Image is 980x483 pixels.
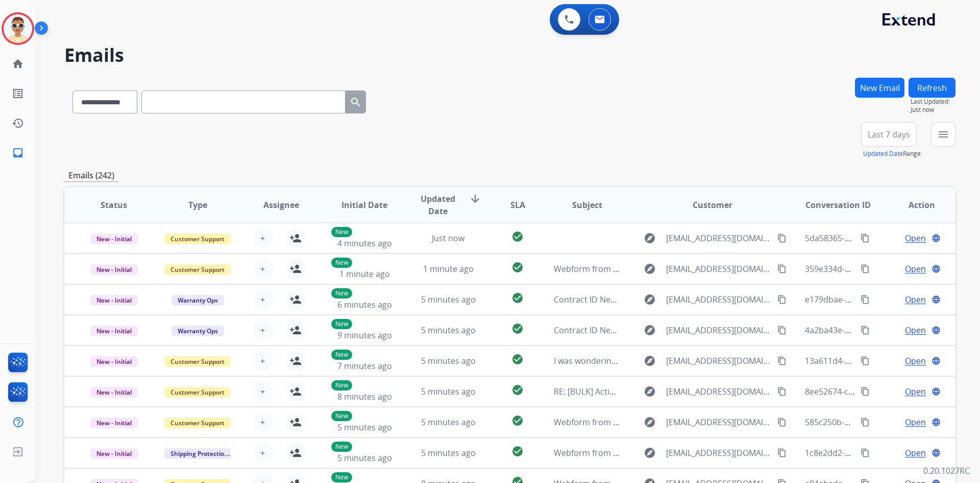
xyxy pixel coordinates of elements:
mat-icon: content_copy [777,326,787,335]
span: Open [905,293,926,306]
span: 5 minutes ago [421,294,476,305]
mat-icon: inbox [12,147,24,159]
span: + [260,232,265,244]
span: New - Initial [90,234,138,244]
button: + [253,412,273,432]
mat-icon: list_alt [12,87,24,100]
span: Customer Support [164,418,231,428]
button: + [253,289,273,310]
mat-icon: person_add [289,355,302,367]
mat-icon: content_copy [777,387,787,396]
span: Customer Support [164,234,231,244]
span: Open [905,324,926,336]
mat-icon: check_circle [511,231,524,243]
button: + [253,320,273,340]
mat-icon: content_copy [777,264,787,273]
span: 5 minutes ago [421,386,476,397]
mat-icon: check_circle [511,261,524,273]
mat-icon: content_copy [861,418,870,427]
span: [EMAIL_ADDRESS][DOMAIN_NAME] [666,385,771,398]
span: Webform from [EMAIL_ADDRESS][DOMAIN_NAME] on [DATE] [554,263,785,274]
mat-icon: content_copy [861,326,870,335]
p: New [331,442,352,452]
mat-icon: content_copy [777,418,787,427]
mat-icon: check_circle [511,384,524,396]
mat-icon: history [12,117,24,129]
p: Emails (242) [64,169,118,182]
button: Updated Date [863,150,903,158]
mat-icon: language [932,387,941,396]
mat-icon: language [932,295,941,304]
button: + [253,381,273,402]
span: 4a2ba43e-4a6d-4293-bb16-6ad7e5c7ab3c [805,325,964,336]
span: Webform from [EMAIL_ADDRESS][DOMAIN_NAME] on [DATE] [554,417,785,428]
mat-icon: person_add [289,416,302,428]
span: [EMAIL_ADDRESS][DOMAIN_NAME] [666,232,771,244]
mat-icon: person_add [289,447,302,459]
span: 7 minutes ago [337,360,392,372]
mat-icon: person_add [289,263,302,275]
p: New [331,319,352,329]
mat-icon: content_copy [861,387,870,396]
span: RE: [BULK] Action required: Extend claim approved for replacement [554,386,812,397]
th: Action [872,187,955,223]
mat-icon: explore [644,416,656,428]
span: Warranty Ops [171,326,224,336]
mat-icon: person_add [289,232,302,244]
span: 5 minutes ago [421,325,476,336]
p: New [331,288,352,298]
p: 0.20.1027RC [923,465,970,477]
mat-icon: check_circle [511,445,524,457]
span: Updated Date [415,193,461,217]
mat-icon: content_copy [861,264,870,273]
span: New - Initial [90,326,138,336]
span: 5 minutes ago [337,422,392,433]
span: 5da58365-b2e1-4bff-9761-4ef4c60f2113 [805,233,955,244]
span: Type [188,199,207,211]
span: 1c8e2dd2-e461-46dc-a26e-f3b9e353a353 [805,447,961,458]
mat-icon: person_add [289,324,302,336]
mat-icon: content_copy [777,356,787,365]
mat-icon: language [932,356,941,365]
mat-icon: content_copy [861,356,870,365]
mat-icon: explore [644,232,656,244]
img: avatar [4,14,32,43]
span: Last 7 days [868,132,910,136]
span: + [260,324,265,336]
mat-icon: content_copy [861,448,870,457]
span: + [260,385,265,398]
mat-icon: person_add [289,293,302,306]
span: 1 minute ago [339,268,390,280]
mat-icon: content_copy [777,234,787,243]
span: Open [905,263,926,275]
span: Customer Support [164,264,231,275]
span: e179dbae-9370-48ea-af12-7e49e3e64fc6 [805,294,959,305]
span: 5 minutes ago [421,355,476,366]
span: [EMAIL_ADDRESS][DOMAIN_NAME] [666,447,771,459]
span: [EMAIL_ADDRESS][DOMAIN_NAME] [666,293,771,306]
span: [EMAIL_ADDRESS][DOMAIN_NAME] [666,355,771,367]
span: Shipping Protection [164,448,234,459]
mat-icon: check_circle [511,292,524,304]
span: 5 minutes ago [421,417,476,428]
mat-icon: language [932,326,941,335]
span: Open [905,355,926,367]
span: + [260,416,265,428]
span: Contract ID Needed for LC215272 - Ticket #1160894 [554,325,750,336]
mat-icon: content_copy [777,448,787,457]
button: Refresh [909,78,955,98]
span: New - Initial [90,264,138,275]
span: Range [863,149,921,158]
span: Open [905,385,926,398]
p: New [331,411,352,421]
span: Warranty Ops [171,295,224,306]
button: + [253,228,273,248]
span: + [260,447,265,459]
span: 6 minutes ago [337,299,392,310]
span: [EMAIL_ADDRESS][DOMAIN_NAME] [666,263,771,275]
span: Initial Date [341,199,387,211]
span: 4 minutes ago [337,238,392,249]
span: Customer Support [164,387,231,398]
mat-icon: explore [644,355,656,367]
span: Conversation ID [805,199,871,211]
